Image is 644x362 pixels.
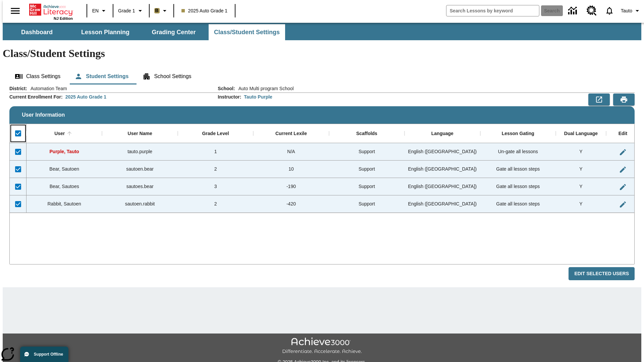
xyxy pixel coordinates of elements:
[556,143,606,161] div: Y
[583,2,601,20] a: Resource Center, Will open in new tab
[405,161,480,178] div: English (US)
[152,5,171,17] button: Boost Class color is light brown. Change class color
[3,24,286,40] div: SubNavbar
[618,5,644,17] button: Profile/Settings
[556,161,606,178] div: Y
[405,178,480,195] div: English (US)
[480,178,556,195] div: Gate all lesson steps
[137,68,197,84] button: School Settings
[102,178,177,195] div: sautoes.bear
[9,94,63,100] h2: Current Enrollment For :
[235,85,294,92] span: Auto Multi program School
[128,131,152,137] div: User Name
[49,166,79,172] span: Bear, Sautoen
[569,267,635,280] button: Edit Selected Users
[9,68,66,84] button: Class Settings
[50,149,79,154] span: Purple, Tauto
[178,161,253,178] div: 2
[619,131,627,137] div: Edit
[244,94,272,100] div: Tauto Purple
[480,143,556,161] div: Un-gate all lessons
[616,145,630,159] button: Edit User
[20,347,68,362] button: Support Offline
[253,178,329,195] div: -190
[613,94,635,106] button: Print Preview
[405,195,480,213] div: English (US)
[34,352,63,357] span: Support Offline
[218,86,235,92] h2: School :
[329,178,405,195] div: Support
[29,2,73,20] div: Home
[329,195,405,213] div: Support
[3,47,641,60] h1: Class/Student Settings
[446,5,539,16] input: search field
[92,7,99,14] span: EN
[616,198,630,211] button: Edit User
[9,85,635,281] div: User Information
[155,6,159,15] span: B
[140,24,207,40] button: Grading Center
[253,195,329,213] div: -420
[621,7,632,14] span: Tauto
[118,7,135,14] span: Grade 1
[115,5,147,17] button: Grade: Grade 1, Select a grade
[3,24,70,40] button: Dashboard
[556,178,606,195] div: Y
[405,143,480,161] div: English (US)
[502,131,534,137] div: Lesson Gating
[69,68,134,84] button: Student Settings
[616,163,630,176] button: Edit User
[178,143,253,161] div: 1
[178,195,253,213] div: 2
[275,131,307,137] div: Current Lexile
[102,143,177,161] div: tauto.purple
[102,195,177,213] div: sautoen.rabbit
[202,131,229,137] div: Grade Level
[48,201,81,206] span: Rabbit, Sautoen
[102,161,177,178] div: sautoen.bear
[218,94,241,100] h2: Instructor :
[50,184,79,189] span: Bear, Sautoes
[431,131,453,137] div: Language
[3,23,641,40] div: SubNavbar
[282,338,362,355] img: Achieve3000 Differentiate Accelerate Achieve
[356,131,377,137] div: Scaffolds
[65,94,106,100] div: 2025 Auto Grade 1
[54,16,73,20] span: NJ Edition
[588,94,610,106] button: Export to CSV
[329,143,405,161] div: Support
[564,131,598,137] div: Dual Language
[72,24,139,40] button: Lesson Planning
[253,161,329,178] div: 10
[564,2,583,20] a: Data Center
[480,195,556,213] div: Gate all lesson steps
[5,1,25,21] button: Open side menu
[556,195,606,213] div: Y
[181,7,228,14] span: 2025 Auto Grade 1
[29,3,73,16] a: Home
[27,85,67,92] span: Automation Team
[601,2,618,19] a: Notifications
[9,68,635,84] div: Class/Student Settings
[89,5,111,17] button: Language: EN, Select a language
[480,161,556,178] div: Gate all lesson steps
[54,131,65,137] div: User
[178,178,253,195] div: 3
[329,161,405,178] div: Support
[253,143,329,161] div: N/A
[9,86,27,92] h2: District :
[22,112,65,118] span: User Information
[209,24,285,40] button: Class/Student Settings
[616,180,630,194] button: Edit User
